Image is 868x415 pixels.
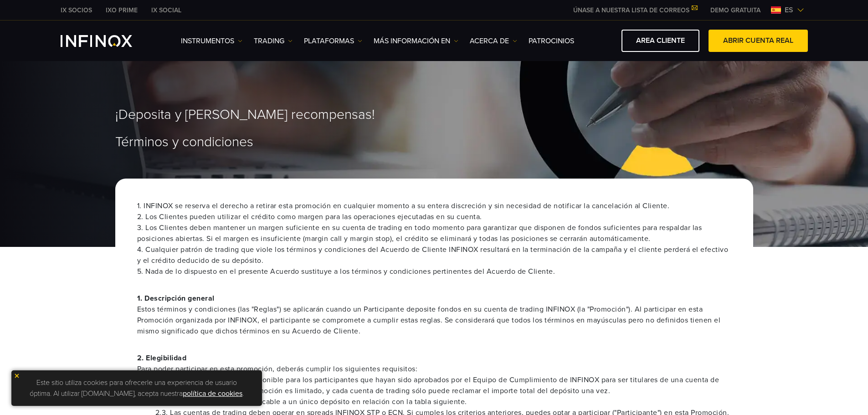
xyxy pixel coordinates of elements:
img: yellow close icon [14,373,20,379]
li: 2. Los Clientes pueden utilizar el crédito como margen para las operaciones ejecutadas en su cuenta. [137,211,731,222]
a: Instrumentos [181,36,242,46]
a: INFINOX [54,5,99,15]
a: Patrocinios [529,36,574,46]
li: 2.2. La bonificación sólo es aplicable a un único depósito en relación con la tabla siguiente. [155,396,731,407]
a: ÚNASE A NUESTRA LISTA DE CORREOS [566,6,704,14]
span: Estos términos y condiciones (las "Reglas") se aplicarán cuando un Participante deposite fondos e... [137,304,731,337]
h1: Términos y condiciones [115,135,753,149]
a: ACERCA DE [470,36,517,46]
span: Para poder participar en esta promoción, deberás cumplir los siguientes requisitos: [137,364,731,374]
a: AREA CLIENTE [621,30,699,52]
li: 2.1. La Promoción sólo está disponible para los participantes que hayan sido aprobados por el Equ... [155,374,731,396]
a: Más información en [374,36,458,46]
li: 3. Los Clientes deben mantener un margen suficiente en su cuenta de trading en todo momento para ... [137,222,731,244]
span: es [781,5,797,15]
li: 4. Cualquier patrón de trading que viole los términos y condiciones del Acuerdo de Cliente INFINO... [137,244,731,266]
li: 5. Nada de lo dispuesto en el presente Acuerdo sustituye a los términos y condiciones pertinentes... [137,266,731,277]
a: INFINOX MENU [704,5,767,15]
a: INFINOX Logo [61,35,154,47]
a: INFINOX [99,5,144,15]
span: ¡Deposita y [PERSON_NAME] recompensas! [115,107,375,123]
p: Este sitio utiliza cookies para ofrecerle una experiencia de usuario óptima. Al utilizar [DOMAIN_... [16,375,257,401]
a: PLATAFORMAS [304,36,362,46]
a: TRADING [254,36,293,46]
li: 1. INFINOX se reserva el derecho a retirar esta promoción en cualquier momento a su entera discre... [137,200,731,211]
a: INFINOX [144,5,188,15]
a: política de cookies [183,389,242,398]
a: ABRIR CUENTA REAL [709,30,808,52]
p: 1. Descripción general [137,293,731,337]
p: 2. Elegibilidad [137,353,731,374]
